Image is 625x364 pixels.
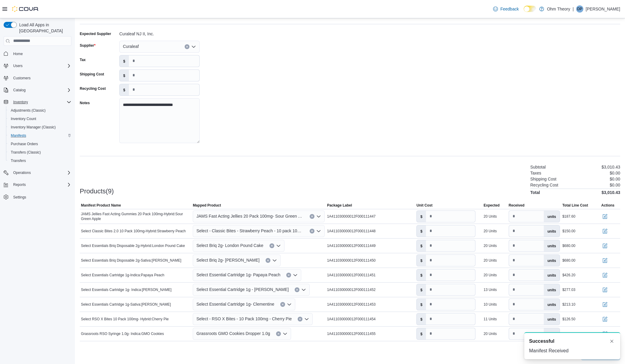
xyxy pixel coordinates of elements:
label: $ [120,55,129,67]
span: Adjustments (Classic) [8,107,71,114]
div: $213.10 [562,302,575,307]
span: Catalog [11,87,71,94]
span: Manifests [8,132,71,139]
h6: Subtotal [530,165,546,169]
button: Open list of options [276,243,281,248]
button: Clear input [280,302,285,307]
div: $426.20 [562,273,575,277]
span: Select Essential Cartridge 1g - [PERSON_NAME] [196,286,289,293]
span: Select - Classic Bites - Strawberry Peach - 10 pack 100mg [196,227,304,234]
label: units [544,225,560,237]
span: Manifests [11,133,26,138]
label: Shipping Cost [80,72,104,77]
button: Catalog [11,87,28,94]
button: Inventory [11,98,30,106]
label: $ [417,328,426,339]
label: $ [120,84,129,95]
span: Grassroots RSO Syringe 1.0g- Indica:GMO Cookies [81,331,164,336]
span: Select Essential Cartridge 1g- Papaya Peach [196,271,280,278]
div: 10 Units [484,302,497,307]
h4: $3,010.43 [602,190,620,195]
span: JAMS Jellies Fast Acting Gummies 20 Pack 100mg-Hybrid:Sour Green Apple [81,212,190,221]
div: $277.03 [562,287,575,292]
a: Transfers [8,157,28,164]
span: Users [11,62,71,69]
label: $ [417,240,426,251]
span: Curaleaf [123,43,139,50]
a: Transfers (Classic) [8,149,43,156]
button: Operations [1,169,74,177]
label: Notes [80,101,90,105]
a: Inventory Count [8,115,39,122]
span: Inventory [13,100,28,104]
span: 1A411030000012F000111447 [327,214,376,219]
span: Grassroots GMO Cookies Dropper 1.0g [196,330,270,337]
span: Transfers [8,157,71,164]
label: units [544,211,560,222]
span: Unit Cost [416,203,432,208]
img: Cova [12,6,39,12]
button: Catalog [1,86,74,94]
input: Dark Mode [524,6,536,12]
span: Select Briq 2g- [PERSON_NAME] [196,257,260,264]
h4: Total [530,190,540,195]
span: Catalog [13,88,25,92]
label: units [544,284,560,295]
button: Transfers (Classic) [6,148,74,157]
label: $ [417,225,426,237]
button: Clear input [269,243,274,248]
button: Customers [1,74,74,82]
span: 1A411030000012F000111451 [327,273,376,277]
a: Settings [11,194,28,201]
span: 1A411030000012F000111453 [327,302,376,307]
label: units [544,255,560,266]
label: $ [417,211,426,222]
span: Operations [11,169,71,176]
p: $3,010.43 [602,165,620,169]
button: Inventory Count [6,115,74,123]
span: 1A411030000012F000111455 [327,331,376,336]
span: Reports [11,181,71,188]
div: 20 Units [484,273,497,277]
button: Clear input [298,317,302,321]
button: Open list of options [287,302,292,307]
div: 11 Units [484,317,497,321]
span: Inventory Manager (Classic) [8,124,71,131]
div: $126.50 [562,317,575,321]
span: Inventory Count [11,116,36,121]
span: Settings [13,195,26,200]
span: Select Essentials Briq Disposable 2g-Hybrid:London Pound Cake [81,243,185,248]
p: $0.00 [610,177,620,181]
p: Ohm Theory [547,5,570,13]
div: Notification [529,338,615,345]
nav: Complex example [4,47,71,217]
span: Select Essentials Briq Disposable 2g-Sativa:[PERSON_NAME] [81,258,181,263]
span: 1A411030000012F000111449 [327,243,376,248]
p: $0.00 [610,183,620,187]
span: Successful [529,338,554,345]
button: Open list of options [316,214,321,219]
span: Expected [484,203,499,208]
button: Reports [11,181,28,188]
span: Select Essentials Cartridge 1g-Sativa:[PERSON_NAME] [81,302,171,307]
button: Open list of options [191,44,196,49]
span: Manifest Product Name [81,203,121,208]
label: units [544,313,560,325]
span: Inventory Manager (Classic) [11,125,56,130]
button: Clear input [310,214,314,219]
span: Select Essentials Cartridge 1g- Indica:[PERSON_NAME] [81,287,171,292]
label: Expected Supplier [80,31,111,36]
span: Customers [11,74,71,82]
button: Users [11,62,25,69]
button: Operations [11,169,33,176]
span: Transfers (Classic) [8,149,71,156]
div: $150.00 [562,229,575,233]
label: Tax [80,57,86,62]
span: 1A411030000012F000111454 [327,317,376,321]
a: Adjustments (Classic) [8,107,48,114]
span: Load All Apps in [GEOGRAPHIC_DATA] [17,22,71,34]
span: Select Essential Cartridge 1g- Clementine [196,301,274,308]
span: JAMS Fast Acting Jellies 20 Pack 100mg- Sour Green Apple [196,213,304,220]
span: Home [13,51,23,56]
label: $ [417,313,426,325]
